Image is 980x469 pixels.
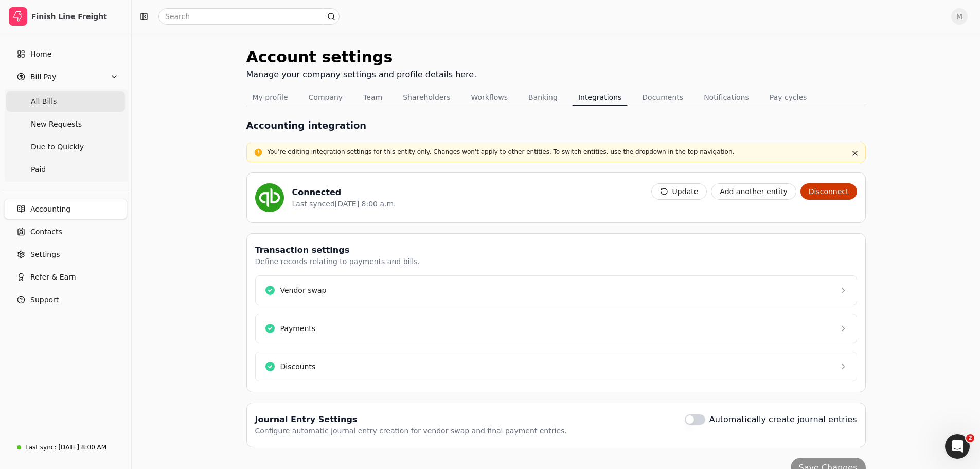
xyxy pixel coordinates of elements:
[4,44,127,64] a: Home
[246,89,294,106] button: My profile
[255,275,857,305] button: Vendor swap
[58,443,106,452] div: [DATE] 8:00 AM
[158,8,340,25] input: Search
[966,434,974,442] span: 2
[30,294,59,305] span: Support
[292,199,396,210] div: Last synced [DATE] 8:00 a.m.
[945,434,970,459] iframe: Intercom live chat
[685,414,705,425] button: Automatically create journal entries
[246,89,866,106] nav: Tabs
[4,199,127,219] a: Accounting
[572,89,628,106] button: Integrations
[6,114,125,134] a: New Requests
[268,147,845,157] p: You're editing integration settings for this entity only. Changes won't apply to other entities. ...
[31,11,122,22] div: Finish Line Freight
[6,159,125,180] a: Paid
[31,96,57,107] span: All Bills
[4,66,127,87] button: Bill Pay
[302,89,349,106] button: Company
[30,49,51,60] span: Home
[6,91,125,112] a: All Bills
[30,272,76,283] span: Refer & Earn
[25,443,56,452] div: Last sync:
[255,244,420,256] div: Transaction settings
[246,118,367,132] h1: Accounting integration
[651,183,707,200] button: Update
[357,89,388,106] button: Team
[280,285,327,296] div: Vendor swap
[30,204,70,215] span: Accounting
[31,119,82,130] span: New Requests
[636,89,689,106] button: Documents
[255,256,420,267] div: Define records relating to payments and bills.
[4,244,127,265] a: Settings
[709,413,857,426] label: Automatically create journal entries
[465,89,514,106] button: Workflows
[246,68,477,81] div: Manage your company settings and profile details here.
[763,89,813,106] button: Pay cycles
[6,136,125,157] a: Due to Quickly
[30,72,56,82] span: Bill Pay
[246,45,477,68] div: Account settings
[255,426,567,437] div: Configure automatic journal entry creation for vendor swap and final payment entries.
[255,413,567,426] div: Journal Entry Settings
[397,89,456,106] button: Shareholders
[255,352,857,381] button: Discounts
[4,289,127,310] button: Support
[280,361,316,372] div: Discounts
[4,221,127,242] a: Contacts
[698,89,755,106] button: Notifications
[292,186,396,199] div: Connected
[280,323,316,334] div: Payments
[522,89,564,106] button: Banking
[31,164,46,175] span: Paid
[711,183,796,200] button: Add another entity
[800,183,857,200] button: Disconnect
[30,227,62,237] span: Contacts
[4,438,127,457] a: Last sync:[DATE] 8:00 AM
[4,267,127,287] button: Refer & Earn
[255,314,857,343] button: Payments
[951,8,968,25] button: M
[30,249,60,260] span: Settings
[31,142,84,152] span: Due to Quickly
